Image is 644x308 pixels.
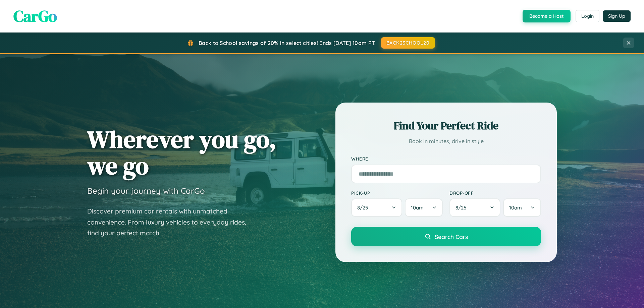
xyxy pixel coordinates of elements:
span: Back to School savings of 20% in select cities! Ends [DATE] 10am PT. [199,40,376,46]
h1: Wherever you go, we go [87,126,276,179]
span: 10am [411,204,424,211]
button: 8/26 [449,198,500,217]
label: Where [351,156,541,162]
h3: Begin your journey with CarGo [87,186,205,196]
button: Search Cars [351,227,541,246]
span: Search Cars [435,233,468,240]
button: Become a Host [523,10,571,22]
button: Sign Up [603,10,631,22]
span: 10am [509,204,522,211]
p: Book in minutes, drive in style [351,136,541,146]
button: 10am [503,198,541,217]
label: Drop-off [449,190,541,196]
span: 8 / 25 [357,204,371,211]
span: CarGo [13,5,57,27]
button: 8/25 [351,198,402,217]
button: 10am [405,198,443,217]
label: Pick-up [351,190,443,196]
h2: Find Your Perfect Ride [351,118,541,133]
span: 8 / 26 [455,204,470,211]
p: Discover premium car rentals with unmatched convenience. From luxury vehicles to everyday rides, ... [87,206,255,239]
button: BACK2SCHOOL20 [381,37,435,49]
button: Login [576,10,599,22]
